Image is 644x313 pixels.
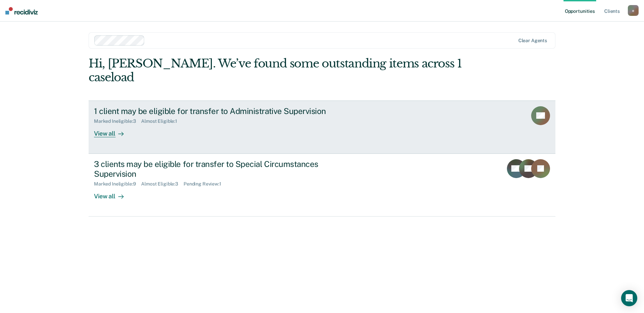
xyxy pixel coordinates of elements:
[141,118,183,124] div: Almost Eligible : 1
[94,181,141,187] div: Marked Ineligible : 9
[518,38,547,44] div: Clear agents
[89,154,555,217] a: 3 clients may be eligible for transfer to Special Circumstances SupervisionMarked Ineligible:9Alm...
[94,187,132,200] div: View all
[94,159,330,179] div: 3 clients may be eligible for transfer to Special Circumstances Supervision
[184,181,227,187] div: Pending Review : 1
[621,290,637,306] div: Open Intercom Messenger
[89,57,462,84] div: Hi, [PERSON_NAME]. We’ve found some outstanding items across 1 caseload
[628,5,639,16] button: e
[5,7,38,15] img: Recidiviz
[141,181,184,187] div: Almost Eligible : 3
[94,106,330,116] div: 1 client may be eligible for transfer to Administrative Supervision
[94,118,141,124] div: Marked Ineligible : 3
[89,101,555,154] a: 1 client may be eligible for transfer to Administrative SupervisionMarked Ineligible:3Almost Elig...
[94,124,132,137] div: View all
